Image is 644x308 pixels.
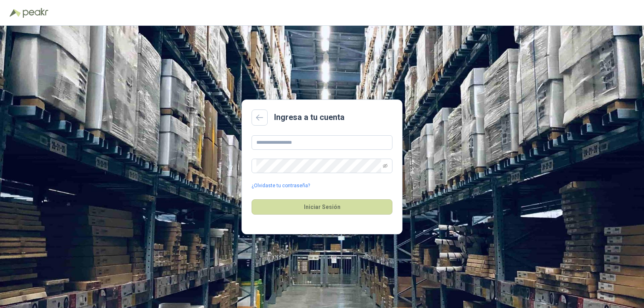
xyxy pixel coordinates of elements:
img: Logo [10,9,21,17]
img: Peakr [23,8,48,18]
button: Iniciar Sesión [252,199,392,215]
h2: Ingresa a tu cuenta [274,111,345,124]
a: ¿Olvidaste tu contraseña? [252,182,310,190]
span: eye-invisible [383,163,388,168]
